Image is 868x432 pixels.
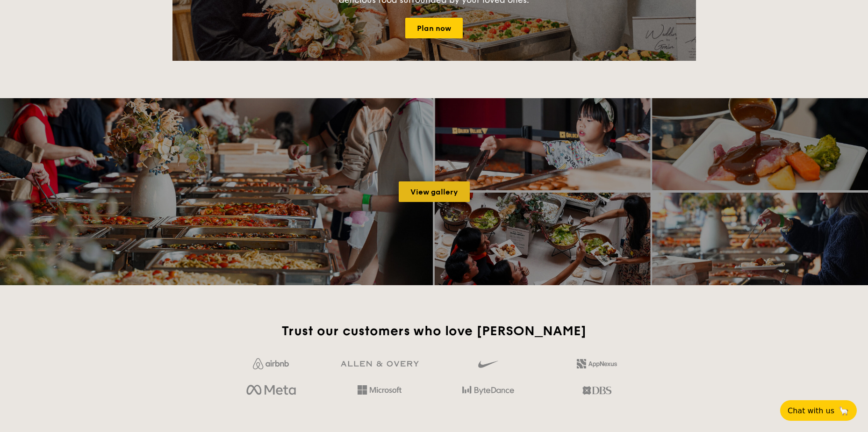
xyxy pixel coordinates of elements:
span: 🦙 [838,405,849,416]
h2: Trust our customers who love [PERSON_NAME] [221,323,647,339]
button: Chat with us🦙 [780,400,857,421]
a: View gallery [399,181,470,202]
a: Plan now [405,18,463,38]
img: gdlseuq06himwAAAABJRU5ErkJggg== [478,356,498,372]
img: meta.d311700b.png [246,382,295,398]
img: GRg3jHAAAAABJRU5ErkJggg== [341,361,419,367]
img: Hd4TfVa7bNwuIo1gAAAAASUVORK5CYII= [358,385,402,395]
span: Chat with us [788,406,834,415]
img: bytedance.dc5c0c88.png [462,382,514,398]
img: Jf4Dw0UUCKFd4aYAAAAASUVORK5CYII= [253,358,289,369]
img: 2L6uqdT+6BmeAFDfWP11wfMG223fXktMZIL+i+lTG25h0NjUBKOYhdW2Kn6T+C0Q7bASH2i+1JIsIulPLIv5Ss6l0e291fRVW... [577,359,617,368]
img: dbs.a5bdd427.png [582,382,611,398]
